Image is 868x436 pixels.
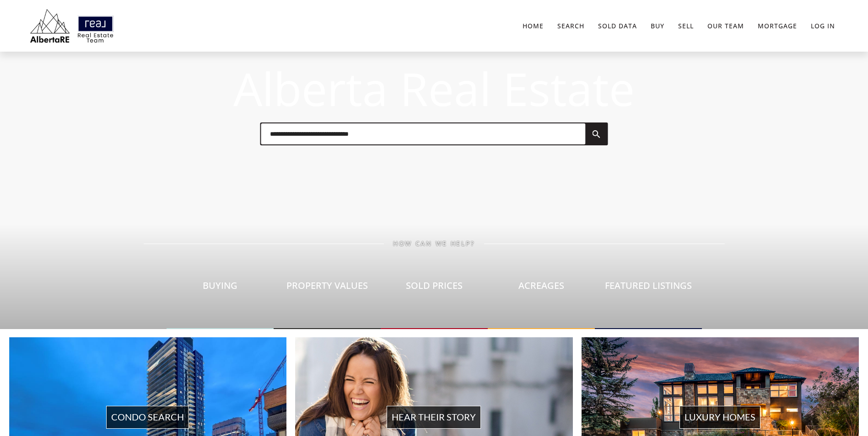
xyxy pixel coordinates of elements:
a: Log In [811,21,835,30]
span: Hear Their Story [387,406,481,428]
a: Acreages [488,247,595,329]
a: Buying [167,247,274,329]
a: Sold Prices [381,247,488,329]
span: Buying [203,279,237,292]
a: Search [557,21,584,30]
span: Featured Listings [605,279,692,292]
a: Our Team [707,21,744,30]
span: Property Values [286,279,368,292]
a: Property Values [274,247,381,329]
a: Buy [651,21,664,30]
img: AlbertaRE Real Estate Team | Real Broker [26,7,118,45]
a: Home [523,21,544,30]
span: Condo Search [106,406,189,428]
span: Acreages [518,279,564,292]
span: Sold Prices [406,279,463,292]
a: Sold Data [598,21,637,30]
span: Luxury Homes [679,406,760,428]
a: Mortgage [758,21,797,30]
a: Featured Listings [595,247,702,329]
a: Sell [678,21,694,30]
